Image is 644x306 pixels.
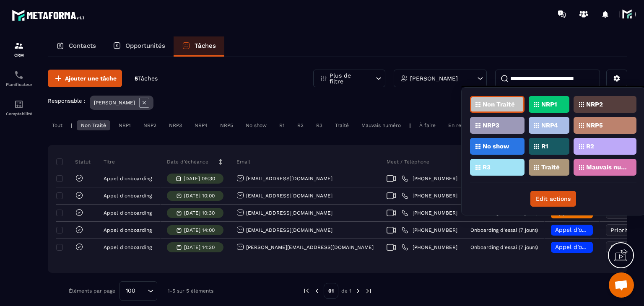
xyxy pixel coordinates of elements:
a: [PHONE_NUMBER] [402,244,457,251]
p: 01 [324,283,338,299]
p: Non Traité [483,101,515,107]
span: Ajouter une tâche [65,74,117,83]
p: [PERSON_NAME] [410,75,458,81]
input: Search for option [138,286,145,296]
span: | [398,227,400,233]
span: Tâches [138,75,158,82]
div: NRP2 [139,120,161,130]
p: Planificateur [2,82,36,87]
p: [DATE] 14:30 [184,244,215,250]
p: Plus de filtre [330,73,366,84]
div: NRP5 [216,120,237,130]
img: scheduler [14,70,24,80]
span: 100 [123,286,138,296]
p: R2 [586,143,594,149]
p: [DATE] 09:30 [184,176,215,182]
button: Edit actions [530,191,576,207]
a: [PHONE_NUMBER] [402,210,457,216]
p: [DATE] 10:30 [184,210,215,216]
span: | [398,176,400,182]
p: de 1 [341,288,351,294]
p: Appel d'onboarding [104,210,152,216]
div: À faire [415,120,440,130]
p: Éléments par page [69,288,115,294]
div: NRP4 [190,120,212,130]
p: [DATE] 10:00 [184,193,215,199]
p: Statut [58,158,91,165]
img: next [354,287,362,295]
p: Tâches [195,42,216,49]
p: Onboarding d'essai (7 jours) [470,227,538,233]
p: NRP3 [483,122,499,128]
p: [DATE] 14:00 [184,227,215,233]
p: Responsable : [48,98,86,104]
p: | [71,122,73,128]
span: | [398,244,400,251]
div: R3 [312,120,327,130]
span: Priorité [610,227,632,233]
img: prev [303,287,310,295]
img: prev [313,287,321,295]
button: Ajouter une tâche [48,70,122,87]
img: next [365,287,372,295]
p: Traité [541,164,560,170]
p: | [409,122,411,128]
div: Tout [48,120,67,130]
div: NRP1 [114,120,135,130]
p: Comptabilité [2,112,36,116]
div: Search for option [119,281,157,301]
p: NRP5 [586,122,603,128]
div: NRP3 [165,120,186,130]
a: [PHONE_NUMBER] [402,175,457,182]
span: Appel d’onboarding planifié [555,226,634,233]
a: schedulerschedulerPlanificateur [2,64,36,93]
p: No show [483,143,509,149]
p: Appel d'onboarding [104,227,152,233]
img: logo [12,8,87,23]
p: 5 [135,75,158,83]
a: accountantaccountantComptabilité [2,93,36,122]
p: NRP1 [541,101,557,107]
p: Onboarding d'essai (7 jours) [470,244,538,250]
div: No show [241,120,271,130]
span: | [398,193,400,199]
img: formation [14,41,24,51]
p: Meet / Téléphone [387,158,429,165]
a: Tâches [174,36,224,57]
p: R1 [541,143,548,149]
p: NRP2 [586,101,603,107]
img: accountant [14,99,24,109]
p: NRP4 [541,122,558,128]
div: R2 [293,120,308,130]
p: Mauvais numéro [586,164,627,170]
a: [PHONE_NUMBER] [402,227,457,233]
div: En retard [444,120,476,130]
span: Appel d’onboarding planifié [555,244,634,250]
a: [PHONE_NUMBER] [402,192,457,199]
p: Email [236,158,250,165]
div: Ouvrir le chat [609,272,634,298]
p: Appel d'onboarding [104,244,152,250]
a: Opportunités [104,36,174,57]
div: Traité [331,120,353,130]
p: Appel d'onboarding [104,193,152,199]
p: Appel d'onboarding [104,176,152,182]
div: R1 [275,120,289,130]
span: | [398,210,400,216]
p: CRM [2,53,36,57]
p: [PERSON_NAME] [94,100,135,106]
p: 1-5 sur 5 éléments [168,288,213,294]
p: R3 [483,164,491,170]
p: Opportunités [125,42,165,49]
a: Contacts [48,36,104,57]
p: Date d’échéance [167,158,208,165]
div: Mauvais numéro [357,120,405,130]
p: Contacts [69,42,96,49]
a: formationformationCRM [2,34,36,64]
p: Titre [104,158,115,165]
div: Non Traité [77,120,110,130]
